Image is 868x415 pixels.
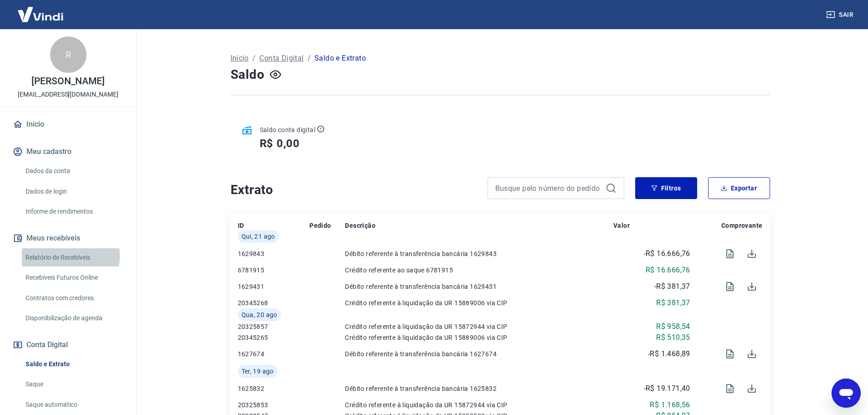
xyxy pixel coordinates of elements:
[345,384,613,393] p: Débito referente à transferência bancária 1625832
[650,400,690,410] p: R$ 1.168,56
[646,265,690,276] p: R$ 16.666,76
[50,36,87,73] div: R
[309,221,331,230] p: Pedido
[345,221,375,230] p: Descrição
[11,142,125,162] button: Meu cadastro
[635,177,697,199] button: Filtros
[241,232,275,241] span: Qui, 21 ago
[22,248,125,267] a: Relatório de Recebíveis
[11,228,125,248] button: Meus recebíveis
[238,298,310,307] p: 20345268
[345,333,613,342] p: Crédito referente à liquidação da UR 15889006 via CIP
[238,349,310,359] p: 1627674
[654,281,690,292] p: -R$ 381,37
[345,349,613,359] p: Débito referente à transferência bancária 1627674
[719,378,741,400] span: Visualizar
[741,343,763,365] span: Download
[741,378,763,400] span: Download
[721,221,762,230] p: Comprovante
[314,53,366,64] p: Saldo e Extrato
[719,343,741,365] span: Visualizar
[238,384,310,393] p: 1625832
[22,202,125,221] a: Informe de rendimentos
[345,298,613,307] p: Crédito referente à liquidação da UR 15889006 via CIP
[345,322,613,331] p: Crédito referente à liquidação da UR 15872944 via CIP
[648,348,690,359] p: -R$ 1.468,89
[238,400,310,410] p: 20325853
[252,53,256,64] p: /
[11,0,70,28] img: Vindi
[11,114,125,134] a: Início
[719,276,741,297] span: Visualizar
[238,249,310,258] p: 1629843
[22,289,125,307] a: Contratos com credores
[22,162,125,180] a: Dados da conta
[231,66,265,84] h4: Saldo
[832,379,861,408] iframe: Botão para abrir a janela de mensagens
[741,243,763,265] span: Download
[238,322,310,331] p: 20325857
[708,177,770,199] button: Exportar
[345,400,613,410] p: Crédito referente à liquidação da UR 15872944 via CIP
[656,321,690,332] p: R$ 958,54
[22,268,125,287] a: Recebíveis Futuros Online
[18,90,118,99] p: [EMAIL_ADDRESS][DOMAIN_NAME]
[238,282,310,291] p: 1629431
[613,221,630,230] p: Valor
[241,310,277,319] span: Qua, 20 ago
[345,266,613,275] p: Crédito referente ao saque 6781915
[22,182,125,201] a: Dados de login
[231,181,477,199] h4: Extrato
[495,181,602,195] input: Busque pelo número do pedido
[238,333,310,342] p: 20345265
[260,125,316,134] p: Saldo conta digital
[22,375,125,394] a: Saque
[656,297,690,308] p: R$ 381,37
[260,136,300,151] h5: R$ 0,00
[241,367,274,376] span: Ter, 19 ago
[238,221,244,230] p: ID
[22,395,125,414] a: Saque automático
[824,6,857,23] button: Sair
[231,53,249,64] a: Início
[31,77,104,86] p: [PERSON_NAME]
[644,248,690,259] p: -R$ 16.666,76
[11,335,125,355] button: Conta Digital
[308,53,311,64] p: /
[656,332,690,343] p: R$ 510,35
[741,276,763,297] span: Download
[644,383,690,394] p: -R$ 19.171,40
[719,243,741,265] span: Visualizar
[22,309,125,328] a: Disponibilização de agenda
[22,355,125,374] a: Saldo e Extrato
[345,249,613,258] p: Débito referente à transferência bancária 1629843
[238,266,310,275] p: 6781915
[259,53,303,64] a: Conta Digital
[345,282,613,291] p: Débito referente à transferência bancária 1629431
